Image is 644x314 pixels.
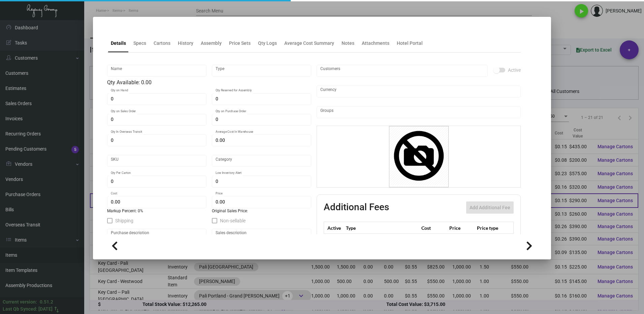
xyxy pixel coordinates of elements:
th: Price [448,222,475,234]
th: Price type [475,222,506,234]
div: 0.51.2 [40,299,53,306]
div: Cartons [154,40,170,47]
span: Add Additional Fee [470,205,510,210]
th: Active [324,222,345,234]
div: Notes [342,40,354,47]
h2: Additional Fees [324,201,389,214]
div: Assembly [201,40,222,47]
div: Details [111,40,126,47]
th: Type [344,222,420,234]
div: Qty Logs [258,40,277,47]
div: Qty Available: 0.00 [107,78,311,87]
div: Attachments [362,40,389,47]
div: Hotel Portal [397,40,423,47]
th: Cost [420,222,447,234]
div: Specs [133,40,146,47]
div: Price Sets [229,40,251,47]
span: Active [508,66,521,74]
span: Non-sellable [220,217,246,225]
button: Add Additional Fee [466,201,514,214]
div: Current version: [3,299,37,306]
div: Average Cost Summary [284,40,334,47]
div: History [178,40,193,47]
div: Last Qb Synced: [DATE] [3,306,53,313]
span: Shipping [115,217,133,225]
input: Add new.. [320,68,484,73]
input: Add new.. [320,109,517,115]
